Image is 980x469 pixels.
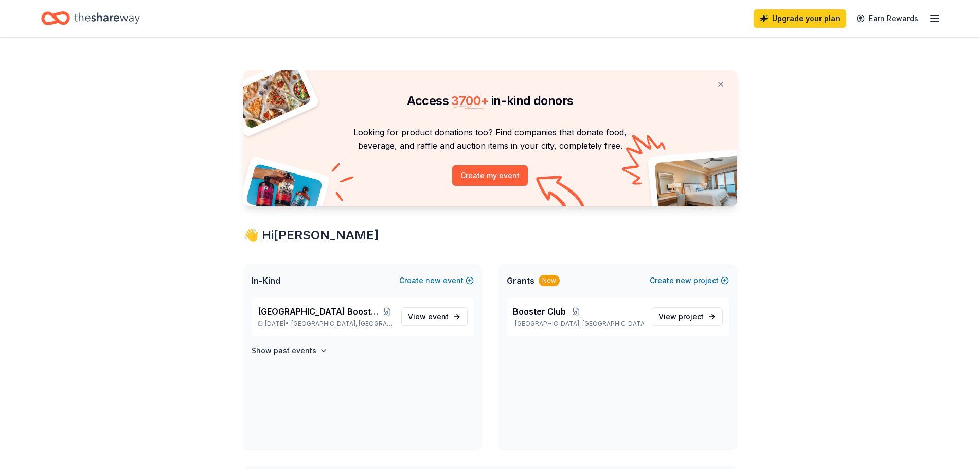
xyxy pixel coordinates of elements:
span: Booster Club [513,305,566,318]
p: [DATE] • [258,320,393,328]
span: View [408,310,449,323]
span: new [425,274,441,287]
span: new [676,274,691,287]
span: project [679,312,704,321]
button: Createnewevent [399,274,474,287]
img: Pizza [231,64,312,130]
div: New [539,275,560,286]
span: View [658,310,704,323]
button: Create my event [452,165,528,186]
div: 👋 Hi [PERSON_NAME] [243,227,737,244]
span: [GEOGRAPHIC_DATA] Booster Club 2nd Annual Casino Night [258,305,383,318]
a: Upgrade your plan [754,9,846,28]
a: Earn Rewards [850,9,924,28]
a: View project [652,307,723,326]
span: In-Kind [252,274,280,287]
span: event [428,312,449,321]
p: Looking for product donations too? Find companies that donate food, beverage, and raffle and auct... [256,126,725,153]
img: Curvy arrow [536,176,587,214]
span: Access in-kind donors [407,93,574,108]
a: Home [41,6,140,30]
span: Grants [507,274,534,287]
p: [GEOGRAPHIC_DATA], [GEOGRAPHIC_DATA] [513,320,644,328]
h4: Show past events [252,344,316,357]
button: Createnewproject [650,274,729,287]
button: Show past events [252,344,328,357]
span: [GEOGRAPHIC_DATA], [GEOGRAPHIC_DATA] [291,320,393,328]
span: 3700 + [451,93,488,108]
a: View event [401,307,468,326]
